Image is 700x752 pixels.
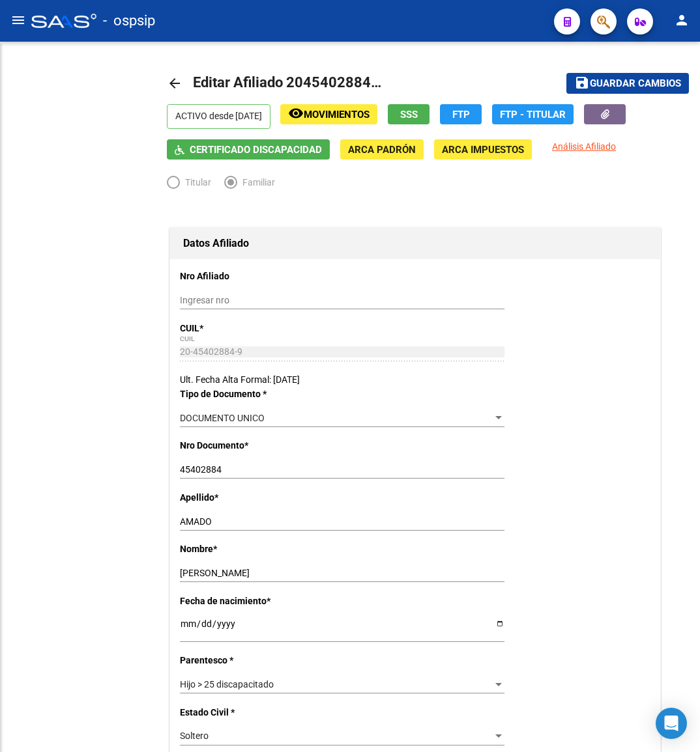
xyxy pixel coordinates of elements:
span: Familiar [237,175,275,189]
span: Guardar cambios [590,78,681,90]
p: Apellido [180,490,321,505]
button: SSS [388,104,430,124]
span: FTP [452,109,470,120]
mat-icon: menu [10,12,26,28]
p: CUIL [180,321,321,335]
span: ARCA Padrón [348,144,416,156]
span: ARCA Impuestos [442,144,524,156]
p: Estado Civil * [180,705,321,719]
button: Certificado Discapacidad [167,139,330,160]
h1: Datos Afiliado [183,233,647,254]
p: ACTIVO desde [DATE] [167,104,270,129]
span: Análisis Afiliado [552,141,616,152]
div: Ult. Fecha Alta Formal: [DATE] [180,372,650,387]
p: Parentesco * [180,653,321,667]
mat-icon: arrow_back [167,76,182,91]
span: Certificado Discapacidad [190,144,322,156]
button: ARCA Padrón [340,139,424,160]
p: Tipo de Documento * [180,387,321,401]
span: DOCUMENTO UNICO [180,413,265,423]
div: Open Intercom Messenger [656,708,687,739]
span: Soltero [180,731,209,741]
button: Movimientos [280,104,377,124]
span: FTP - Titular [500,109,566,120]
button: ARCA Impuestos [434,139,532,160]
mat-icon: person [674,12,690,28]
span: Editar Afiliado 20454028849 [193,74,381,91]
mat-icon: remove_red_eye [288,105,304,121]
span: Titular [180,175,211,189]
span: - ospsip [103,7,155,35]
p: Fecha de nacimiento [180,594,321,608]
p: Nombre [180,542,321,556]
span: Hijo > 25 discapacitado [180,679,274,689]
mat-icon: save [574,75,590,91]
button: Guardar cambios [566,73,689,93]
p: Nro Afiliado [180,269,321,283]
mat-radio-group: Elija una opción [167,180,288,190]
button: FTP [440,104,482,124]
span: Movimientos [304,109,370,120]
button: FTP - Titular [492,104,574,124]
p: Nro Documento [180,438,321,453]
span: SSS [400,109,418,120]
